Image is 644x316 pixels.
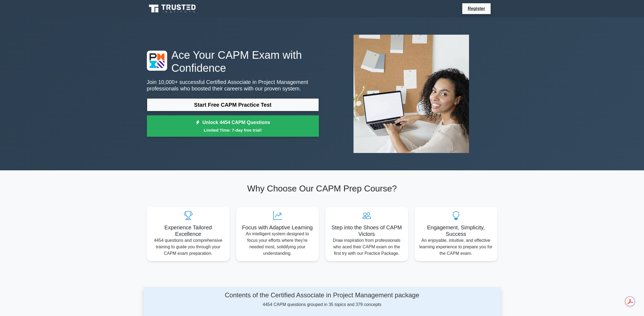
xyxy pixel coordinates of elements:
small: Limited Time: 7-day free trial! [154,127,312,133]
h4: Contents of the Certified Associate in Project Management package [195,291,450,299]
h5: Engagement, Simplicity, Success [419,224,493,237]
h5: Experience Tailored Excellence [151,224,225,237]
p: 4454 questions and comprehensive training to guide you through your CAPM exam preparation. [151,237,225,257]
p: An intelligent system designed to focus your efforts where they're needed most, solidifying your ... [240,231,315,257]
h5: Step into the Shoes of CAPM Victors [330,224,404,237]
h1: Ace Your CAPM Exam with Confidence [147,48,319,74]
a: Unlock 4454 CAPM QuestionsLimited Time: 7-day free trial! [147,115,319,137]
a: Start Free CAPM Practice Test [147,98,319,111]
p: Join 10,000+ successful Certified Associate in Project Management professionals who boosted their... [147,79,319,92]
h2: Why Choose Our CAPM Prep Course? [147,183,497,194]
p: An enjoyable, intuitive, and effective learning experience to prepare you for the CAPM exam. [419,237,493,257]
h5: Focus with Adaptive Learning [240,224,315,231]
div: 4454 CAPM questions grouped in 35 topics and 379 concepts [195,291,450,308]
a: Register [464,5,488,12]
p: Draw inspiration from professionals who aced their CAPM exam on the first try with our Practice P... [330,237,404,257]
